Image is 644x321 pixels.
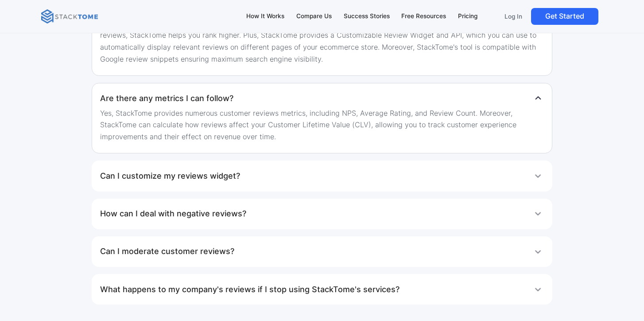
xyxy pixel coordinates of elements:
h1: What happens to my company's reviews if I stop using StackTome's services? [100,281,400,298]
div: Success Stories [344,12,390,21]
div: Compare Us [296,12,332,21]
p: Log In [504,12,522,20]
a: How It Works [242,7,289,26]
h1: Can I moderate customer reviews? [100,243,234,260]
h1: How can I deal with negative reviews? [100,205,246,223]
div: Pricing [458,12,477,21]
a: Log In [499,8,527,25]
h1: Can I customize my reviews widget? [100,167,240,185]
p: Yes, StackTome provides numerous customer reviews metrics, including NPS, Average Rating, and Rev... [100,107,543,143]
div: How It Works [246,12,284,21]
div: Free Resources [401,12,446,21]
a: Get Started [531,8,598,25]
a: Pricing [454,7,482,26]
a: Free Resources [397,7,450,26]
h1: Are there any metrics I can follow? [100,90,233,107]
a: Success Stories [339,7,394,26]
p: Yes, in multiple ways. First of all, reviews are in the top 10 most important SEO ranking factors... [100,18,543,65]
a: Compare Us [292,7,336,26]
